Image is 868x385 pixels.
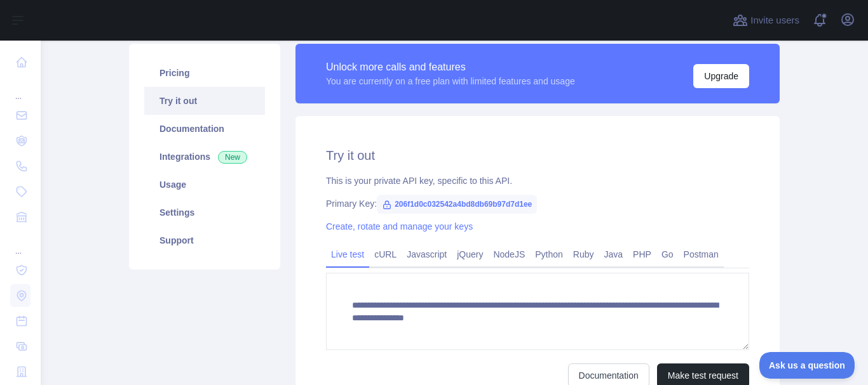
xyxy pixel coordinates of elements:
a: NodeJS [488,244,530,264]
a: Documentation [144,115,265,143]
div: ... [10,76,31,101]
div: ... [10,231,31,256]
a: PHP [628,244,656,264]
a: Postman [679,244,724,264]
a: Settings [144,199,265,226]
a: Javascript [402,244,452,264]
a: Ruby [568,244,599,264]
iframe: Toggle Customer Support [759,352,855,379]
a: Pricing [144,59,265,87]
span: Invite users [750,13,799,28]
div: Unlock more calls and features [326,60,575,75]
div: This is your private API key, specific to this API. [326,174,749,187]
a: Try it out [144,87,265,115]
div: Primary Key: [326,197,749,210]
a: Python [530,244,568,264]
a: Support [144,226,265,254]
a: Usage [144,171,265,199]
button: Invite users [730,10,802,30]
a: Integrations New [144,143,265,171]
a: jQuery [452,244,488,264]
button: Upgrade [693,64,749,88]
a: Java [599,244,628,264]
div: You are currently on a free plan with limited features and usage [326,75,575,88]
a: Create, rotate and manage your keys [326,221,473,232]
span: 206f1d0c032542a4bd8db69b97d7d1ee [377,195,537,214]
a: Go [656,244,679,264]
a: Live test [326,244,369,264]
h2: Try it out [326,147,749,164]
span: New [218,151,247,164]
a: cURL [369,244,402,264]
